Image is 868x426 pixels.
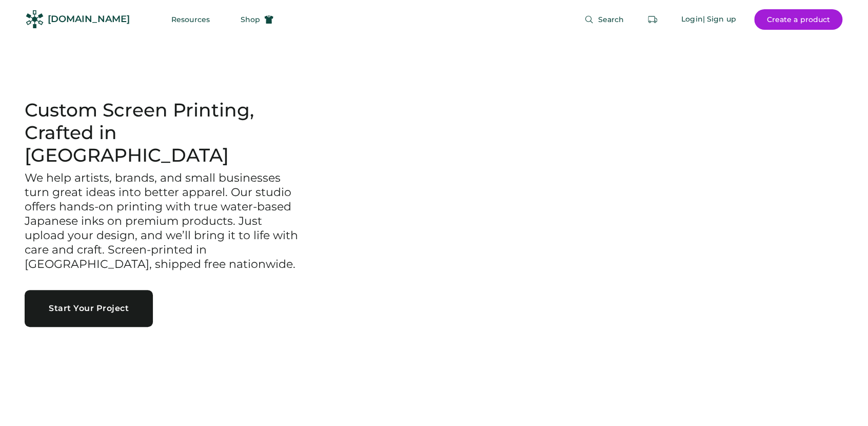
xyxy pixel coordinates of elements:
[25,290,153,327] button: Start Your Project
[754,9,842,30] button: Create a product
[642,9,663,30] button: Retrieve an order
[598,16,624,23] span: Search
[702,14,736,25] div: | Sign up
[25,171,302,272] h3: We help artists, brands, and small businesses turn great ideas into better apparel. Our studio of...
[572,9,636,30] button: Search
[25,99,323,167] h1: Custom Screen Printing, Crafted in [GEOGRAPHIC_DATA]
[228,9,286,30] button: Shop
[48,13,130,26] div: [DOMAIN_NAME]
[159,9,222,30] button: Resources
[26,10,44,28] img: Rendered Logo - Screens
[681,14,703,25] div: Login
[241,16,260,23] span: Shop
